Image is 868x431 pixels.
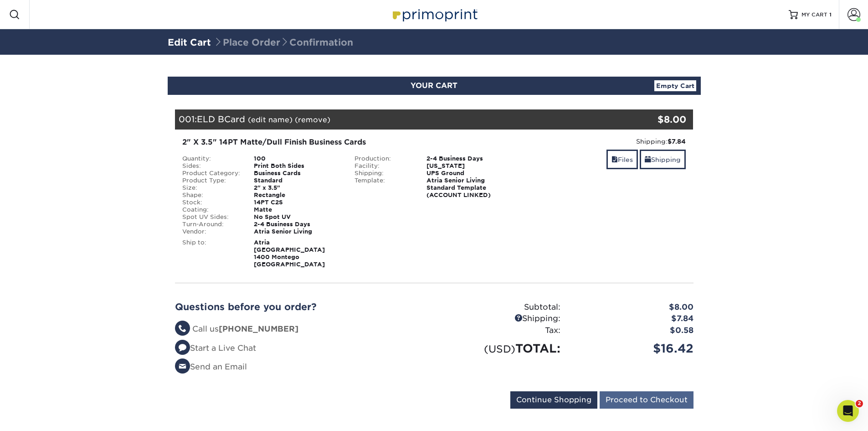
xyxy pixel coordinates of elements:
div: $7.84 [567,313,700,325]
span: files [611,156,618,163]
div: Tax: [434,325,567,337]
div: Spot UV Sides: [175,213,247,221]
div: Shape: [175,192,247,199]
div: $8.00 [567,301,700,313]
div: 001: [175,109,607,130]
input: Proceed to Checkout [600,391,693,409]
div: Shipping: [434,313,567,325]
div: Atria Senior Living Standard Template (ACCOUNT LINKED) [420,177,520,199]
div: [US_STATE] [420,162,520,170]
div: UPS Ground [420,170,520,177]
div: Facility: [348,162,420,170]
div: Standard [247,177,348,184]
input: Continue Shopping [510,391,597,409]
span: YOUR CART [411,81,457,90]
li: Call us [175,323,427,335]
h2: Questions before you order? [175,301,427,312]
strong: $7.84 [668,138,686,145]
a: Edit Cart [168,37,211,48]
div: Ship to: [175,239,247,268]
div: 2-4 Business Days [420,155,520,162]
div: TOTAL: [434,340,567,357]
div: $0.58 [567,325,700,337]
div: No Spot UV [247,213,348,221]
div: 14PT C2S [247,199,348,206]
a: (remove) [295,115,330,124]
div: Product Category: [175,170,247,177]
div: $8.00 [607,113,687,126]
div: Turn-Around: [175,221,247,228]
strong: [PHONE_NUMBER] [219,324,298,333]
span: ELD BCard [197,114,245,124]
div: Matte [247,206,348,213]
a: (edit name) [248,115,293,124]
div: Rectangle [247,192,348,199]
div: Subtotal: [434,301,567,313]
div: 2" x 3.5" [247,184,348,192]
div: Sides: [175,162,247,170]
div: 100 [247,155,348,162]
a: Empty Cart [654,80,696,91]
div: Product Type: [175,177,247,184]
div: Quantity: [175,155,247,162]
a: Send an Email [175,362,247,371]
div: Stock: [175,199,247,206]
a: Files [606,150,638,169]
div: 2" X 3.5" 14PT Matte/Dull Finish Business Cards [182,137,514,148]
div: 2-4 Business Days [247,221,348,228]
img: Primoprint [389,5,480,24]
span: Place Order Confirmation [214,37,353,48]
small: (USD) [484,343,515,355]
strong: Atria [GEOGRAPHIC_DATA] 1400 Montego [GEOGRAPHIC_DATA] [254,239,325,268]
div: Print Both Sides [247,162,348,170]
div: $16.42 [567,340,700,357]
span: 1 [829,11,832,18]
div: Shipping: [348,170,420,177]
a: Start a Live Chat [175,343,256,353]
iframe: Intercom live chat [837,400,859,422]
span: 2 [856,400,863,407]
div: Shipping: [527,137,686,146]
div: Vendor: [175,228,247,235]
div: Business Cards [247,170,348,177]
div: Production: [348,155,420,162]
a: Shipping [640,150,686,169]
span: shipping [645,156,651,163]
div: Coating: [175,206,247,213]
div: Template: [348,177,420,199]
div: Atria Senior Living [247,228,348,235]
div: Size: [175,184,247,192]
span: MY CART [801,11,827,19]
